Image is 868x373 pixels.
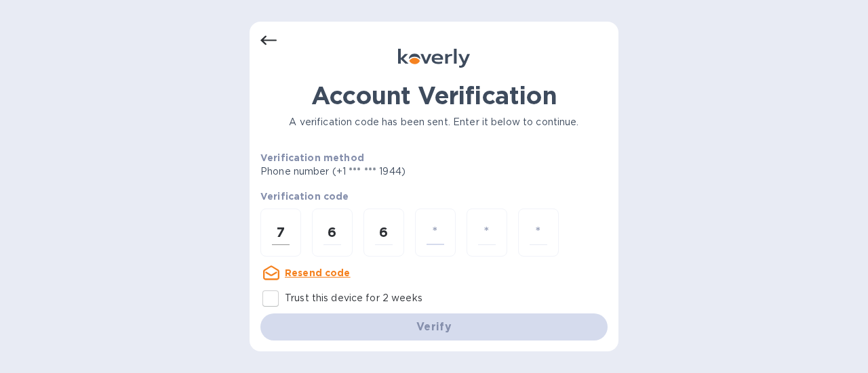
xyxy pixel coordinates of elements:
u: Resend code [285,267,351,278]
p: A verification code has been sent. Enter it below to continue. [260,115,608,129]
h1: Account Verification [260,81,608,110]
p: Trust this device for 2 weeks [285,291,422,305]
p: Verification code [260,190,608,203]
p: Phone number (+1 *** *** 1944) [260,164,509,179]
b: Verification method [260,152,364,163]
